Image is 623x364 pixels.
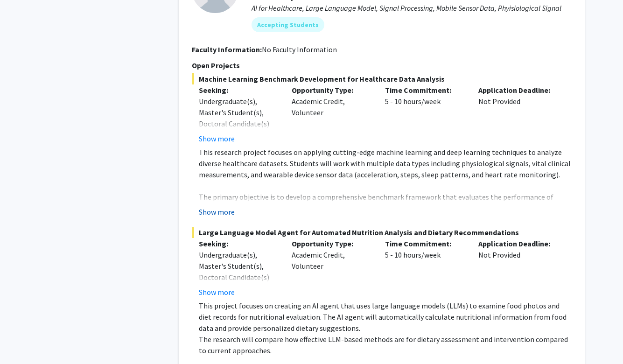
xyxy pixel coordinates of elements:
[199,206,235,217] button: Show more
[471,238,565,298] div: Not Provided
[292,84,371,96] p: Opportunity Type:
[199,147,572,180] p: This research project focuses on applying cutting-edge machine learning and deep learning techniq...
[262,45,337,54] span: No Faculty Information
[192,73,572,84] span: Machine Learning Benchmark Development for Healthcare Data Analysis
[199,249,278,305] div: Undergraduate(s), Master's Student(s), Doctoral Candidate(s) (PhD, MD, DMD, PharmD, etc.)
[192,45,262,54] b: Faculty Information:
[199,238,278,249] p: Seeking:
[292,238,371,249] p: Opportunity Type:
[199,96,278,152] div: Undergraduate(s), Master's Student(s), Doctoral Candidate(s) (PhD, MD, DMD, PharmD, etc.)
[385,238,464,249] p: Time Commitment:
[192,227,572,238] span: Large Language Model Agent for Automated Nutrition Analysis and Dietary Recommendations
[199,300,572,334] p: This project focuses on creating an AI agent that uses large language models (LLMs) to examine fo...
[199,84,278,96] p: Seeking:
[385,84,464,96] p: Time Commitment:
[199,191,572,236] p: The primary objective is to develop a comprehensive benchmark framework that evaluates the perfor...
[285,238,378,298] div: Academic Credit, Volunteer
[252,17,324,32] mat-chip: Accepting Students
[478,84,558,96] p: Application Deadline:
[192,60,572,71] p: Open Projects
[478,238,558,249] p: Application Deadline:
[471,84,565,144] div: Not Provided
[7,322,40,357] iframe: Chat
[199,334,572,356] p: The research will compare how effective LLM-based methods are for dietary assessment and interven...
[378,84,471,144] div: 5 - 10 hours/week
[378,238,471,298] div: 5 - 10 hours/week
[252,2,572,14] div: AI for Healthcare, Large Language Model, Signal Processing, Mobile Sensor Data, Phyisiological Si...
[199,287,235,298] button: Show more
[285,84,378,144] div: Academic Credit, Volunteer
[199,133,235,144] button: Show more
